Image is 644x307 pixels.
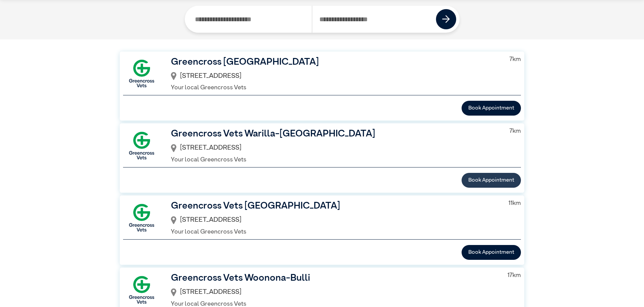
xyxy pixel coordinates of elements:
[171,285,497,300] div: [STREET_ADDRESS]
[508,199,521,208] p: 11 km
[509,127,521,136] p: 7 km
[171,271,497,285] h3: Greencross Vets Woonona-Bulli
[507,271,521,280] p: 17 km
[123,55,160,92] img: GX-Square.png
[171,83,499,92] p: Your local Greencross Vets
[171,127,499,141] h3: Greencross Vets Warilla-[GEOGRAPHIC_DATA]
[171,227,498,237] p: Your local Greencross Vets
[171,213,498,227] div: [STREET_ADDRESS]
[171,199,498,213] h3: Greencross Vets [GEOGRAPHIC_DATA]
[312,6,436,33] input: Search by Postcode
[123,127,160,164] img: GX-Square.png
[462,245,521,260] button: Book Appointment
[462,101,521,116] button: Book Appointment
[188,6,312,33] input: Search by Clinic Name
[171,155,499,164] p: Your local Greencross Vets
[171,69,499,84] div: [STREET_ADDRESS]
[123,199,160,236] img: GX-Square.png
[171,141,499,155] div: [STREET_ADDRESS]
[509,55,521,64] p: 7 km
[171,55,499,69] h3: Greencross [GEOGRAPHIC_DATA]
[462,173,521,188] button: Book Appointment
[442,15,450,23] img: icon-right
